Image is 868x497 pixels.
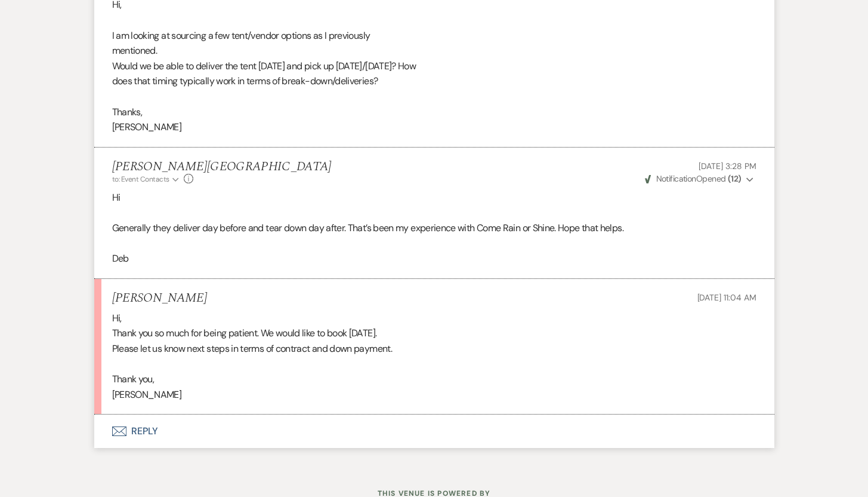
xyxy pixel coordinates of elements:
p: Hi [112,190,756,205]
button: NotificationOpened (12) [643,173,756,185]
p: Generally they deliver day before and tear down day after. That’s been my experience with Come Ra... [112,220,756,236]
button: to: Event Contacts [112,174,181,185]
h5: [PERSON_NAME][GEOGRAPHIC_DATA] [112,159,332,174]
p: Deb [112,251,756,266]
h5: [PERSON_NAME] [112,291,207,306]
span: Notification [656,173,696,184]
span: [DATE] 3:28 PM [699,161,756,171]
span: Opened [645,173,742,184]
span: to: Event Contacts [112,174,169,184]
button: Reply [94,415,774,448]
div: Hi, Thank you so much for being patient. We would like to book [DATE]. Please let us know next st... [112,311,756,403]
strong: ( 12 ) [728,173,742,184]
span: [DATE] 11:04 AM [697,292,756,303]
